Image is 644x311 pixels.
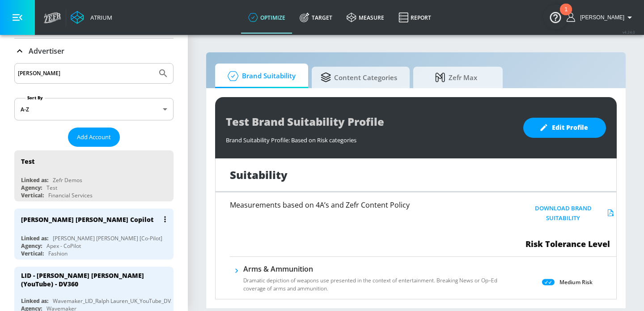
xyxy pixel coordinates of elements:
span: Add Account [77,132,111,142]
button: Download Brand Suitability [520,201,616,226]
button: [PERSON_NAME] [567,12,635,23]
div: Fashion [48,250,68,257]
div: Vertical: [21,250,44,257]
div: Advertiser [14,38,174,64]
span: Content Categories [321,67,397,88]
div: Financial Services [48,192,93,199]
div: Test [21,157,34,166]
div: Agency: [21,242,42,250]
div: Brand Suitability Profile: Based on Risk categories [226,132,514,144]
div: [PERSON_NAME] [PERSON_NAME] CopilotLinked as:[PERSON_NAME] [PERSON_NAME] [Co-Pilot]Agency:Apex - ... [14,209,174,260]
input: Search by name [18,68,153,79]
div: Linked as: [21,176,48,184]
p: Medium Risk [559,277,593,287]
a: Atrium [71,11,112,24]
div: [PERSON_NAME] [PERSON_NAME] [Co-Pilot] [53,234,162,242]
div: 1 [564,9,568,21]
button: Open Resource Center, 1 new notification [543,4,568,30]
span: Zefr Max [422,67,490,88]
div: Test [47,184,57,192]
span: Brand Suitability [224,65,296,87]
label: Sort By [25,95,45,101]
a: measure [339,1,391,34]
span: v 4.24.0 [623,30,635,34]
a: optimize [241,1,292,34]
div: Linked as: [21,234,48,242]
div: Zefr Demos [53,176,82,184]
span: Risk Tolerance Level [525,239,610,249]
a: Report [391,1,438,34]
div: Wavemaker_LID_Ralph Lauren_UK_YouTube_DV360 [53,297,180,305]
span: login as: eugenia.kim@zefr.com [576,14,624,21]
span: Edit Profile [541,122,588,133]
div: Arms & AmmunitionDramatic depiction of weapons use presented in the context of entertainment. Bre... [243,264,506,298]
div: TestLinked as:Zefr DemosAgency:TestVertical:Financial Services [14,150,174,201]
button: Add Account [68,128,120,147]
p: Advertiser [29,46,64,56]
div: Linked as: [21,297,48,305]
a: Target [292,1,339,34]
div: Atrium [87,13,112,21]
div: [PERSON_NAME] [PERSON_NAME] Copilot [21,215,153,224]
div: Vertical: [21,192,44,199]
h6: Arms & Ammunition [243,264,506,274]
div: Agency: [21,184,42,192]
div: Apex - CoPilot [47,242,81,250]
h6: Measurements based on 4A’s and Zefr Content Policy [230,201,487,209]
p: Dramatic depiction of weapons use presented in the context of entertainment. Breaking News or Op–... [243,277,506,293]
button: Edit Profile [523,118,606,138]
button: Submit Search [153,64,173,83]
div: LID - [PERSON_NAME] [PERSON_NAME] (YouTube) - DV360 [21,271,159,288]
h1: Suitability [230,167,288,182]
div: A-Z [14,98,174,120]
